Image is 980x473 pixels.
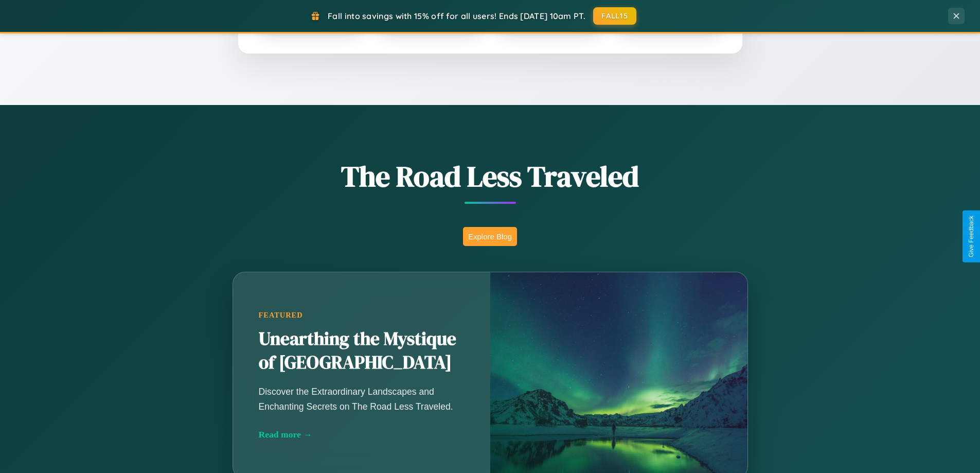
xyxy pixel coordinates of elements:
div: Read more → [259,429,465,440]
h1: The Road Less Traveled [182,156,799,196]
div: Give Feedback [968,216,975,257]
button: FALL15 [593,7,636,25]
span: Fall into savings with 15% off for all users! Ends [DATE] 10am PT. [328,11,585,21]
h2: Unearthing the Mystique of [GEOGRAPHIC_DATA] [259,327,465,375]
p: Discover the Extraordinary Landscapes and Enchanting Secrets on The Road Less Traveled. [259,384,465,413]
div: Featured [259,311,465,320]
button: Explore Blog [463,227,517,246]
